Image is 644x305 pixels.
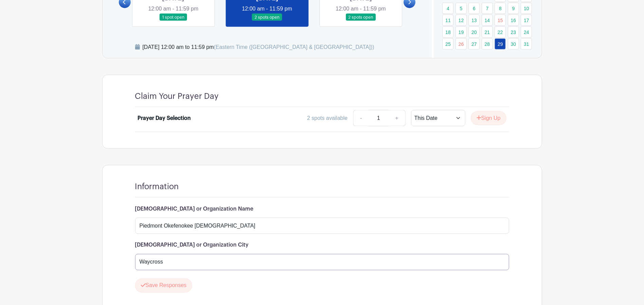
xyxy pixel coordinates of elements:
[482,15,493,26] a: 14
[495,15,506,26] a: 15
[135,206,509,212] h6: [DEMOGRAPHIC_DATA] or Organization Name
[508,26,519,38] a: 23
[495,26,506,38] a: 22
[456,38,467,50] a: 26
[456,15,467,26] a: 12
[482,3,493,14] a: 7
[508,38,519,50] a: 30
[495,38,506,50] a: 29
[135,242,509,249] h6: [DEMOGRAPHIC_DATA] or Organization City
[521,15,532,26] a: 17
[135,279,192,293] button: Save Responses
[442,26,454,38] a: 18
[135,218,509,234] input: Type your answer
[468,38,480,50] a: 27
[307,114,348,122] div: 2 spots available
[521,3,532,14] a: 10
[521,26,532,38] a: 24
[521,38,532,50] a: 31
[442,15,454,26] a: 11
[456,26,467,38] a: 19
[468,3,480,14] a: 6
[135,254,509,270] input: Type your answer
[471,111,507,125] button: Sign Up
[143,43,374,51] div: [DATE] 12:00 am to 11:59 pm
[508,15,519,26] a: 16
[353,110,369,126] a: -
[456,3,467,14] a: 5
[468,15,480,26] a: 13
[482,38,493,50] a: 28
[482,26,493,38] a: 21
[214,44,374,50] span: (Eastern Time ([GEOGRAPHIC_DATA] & [GEOGRAPHIC_DATA]))
[388,110,405,126] a: +
[138,114,191,122] div: Prayer Day Selection
[135,182,179,192] h4: Information
[468,26,480,38] a: 20
[135,91,219,101] h4: Claim Your Prayer Day
[442,3,454,14] a: 4
[495,3,506,14] a: 8
[442,38,454,50] a: 25
[508,3,519,14] a: 9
